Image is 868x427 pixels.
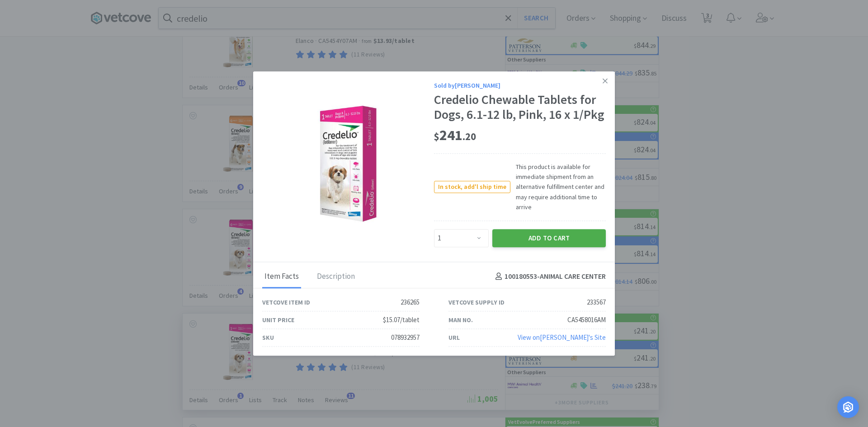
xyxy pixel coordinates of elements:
div: 078932957 [391,332,420,343]
span: 241 [434,126,476,144]
h4: 100180553 - ANIMAL CARE CENTER [492,271,606,283]
div: Unit Price [262,315,294,325]
div: Credelio Chewable Tablets for Dogs, 6.1-12 lb, Pink, 16 x 1/Pkg [434,92,606,122]
span: In stock, add'l ship time [434,181,510,192]
div: Open Intercom Messenger [837,396,859,418]
div: Vetcove Supply ID [448,297,505,307]
a: View on[PERSON_NAME]'s Site [518,333,606,342]
div: SKU [262,333,274,343]
span: This product is available for immediate shipment from an alternative fulfillment center and may r... [510,162,606,212]
div: Description [315,266,357,288]
span: . 20 [462,130,476,143]
div: Vetcove Item ID [262,297,310,307]
img: 910ffcd39e234a79823b5ef87386b0e7_233567.jpeg [289,105,407,222]
div: CA5458016AM [567,314,606,325]
div: Sold by [PERSON_NAME] [434,80,606,90]
div: URL [448,333,460,343]
div: $15.07/tablet [383,314,420,325]
span: $ [434,130,439,143]
div: Item Facts [262,266,301,288]
div: 236265 [401,297,420,308]
div: Man No. [448,315,473,325]
button: Add to Cart [492,229,606,247]
div: 233567 [587,297,606,308]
